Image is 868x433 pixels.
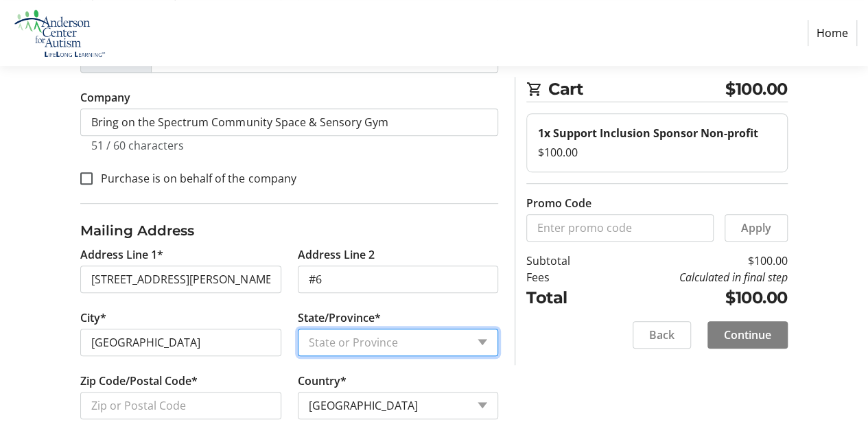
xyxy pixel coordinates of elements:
input: City [80,329,281,356]
span: Continue [724,327,771,343]
label: City* [80,309,106,326]
button: Continue [707,321,788,349]
td: Fees [526,269,602,285]
label: State/Province* [298,309,381,326]
td: $100.00 [602,253,788,269]
span: $100.00 [725,77,788,102]
div: $100.00 [538,144,776,161]
button: Back [633,321,691,349]
button: Apply [725,214,788,242]
label: Zip Code/Postal Code* [80,373,198,389]
label: Promo Code [526,195,591,211]
td: $100.00 [602,285,788,310]
span: Back [649,327,675,343]
strong: 1x Support Inclusion Sponsor Non-profit [538,126,758,141]
label: Purchase is on behalf of the company [93,170,296,187]
tr-character-limit: 51 / 60 characters [91,138,184,153]
span: Cart [548,77,725,102]
input: Zip or Postal Code [80,392,281,419]
label: Address Line 1* [80,246,163,263]
td: Total [526,285,602,310]
img: Anderson Center for Autism's Logo [11,5,108,60]
label: Country* [298,373,347,389]
h3: Mailing Address [80,220,498,241]
input: Address [80,266,281,293]
span: Apply [741,220,771,236]
td: Calculated in final step [602,269,788,285]
label: Address Line 2 [298,246,375,263]
td: Subtotal [526,253,602,269]
label: Company [80,89,130,106]
a: Home [808,20,857,46]
input: Enter promo code [526,214,714,242]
